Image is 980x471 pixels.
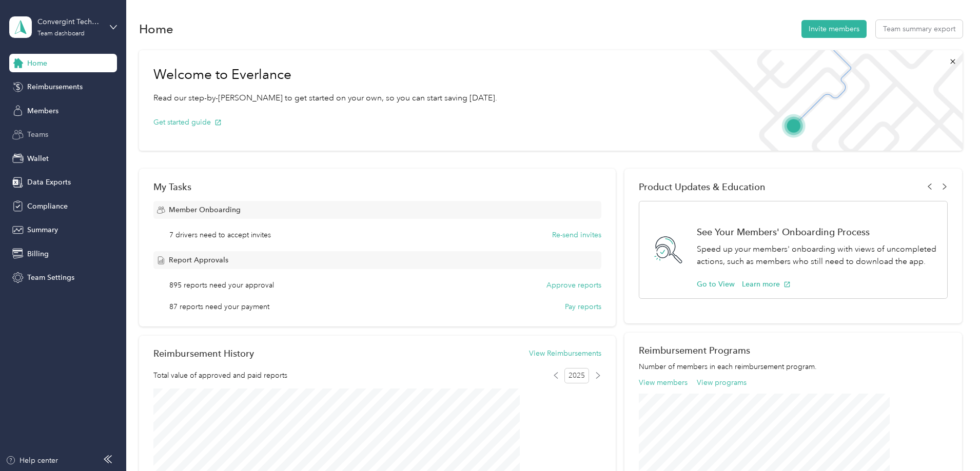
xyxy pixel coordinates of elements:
[27,153,49,164] span: Wallet
[697,377,747,388] button: View programs
[153,117,222,128] button: Get started guide
[6,455,58,466] button: Help center
[139,24,173,34] h1: Home
[153,370,287,381] span: Total value of approved and paid reports
[546,280,601,291] button: Approve reports
[27,129,48,140] span: Teams
[153,67,497,83] h1: Welcome to Everlance
[639,361,948,372] p: Number of members in each reimbursement program.
[27,106,58,116] span: Members
[699,50,962,151] img: Welcome to everlance
[37,31,85,37] div: Team dashboard
[639,181,766,192] span: Product Updates & Education
[639,377,688,388] button: View members
[564,368,589,383] span: 2025
[37,16,102,27] div: Convergint Technologies
[742,279,791,290] button: Learn more
[27,177,71,188] span: Data Exports
[169,280,274,291] span: 895 reports need your approval
[27,224,58,235] span: Summary
[565,301,601,312] button: Pay reports
[27,58,47,69] span: Home
[529,348,601,359] button: View Reimbursements
[552,230,601,240] button: Re-send invites
[169,204,241,215] span: Member Onboarding
[169,230,271,240] span: 7 drivers need to accept invites
[639,345,948,356] h2: Reimbursement Programs
[27,201,68,212] span: Compliance
[27,81,83,92] span: Reimbursements
[169,255,228,265] span: Report Approvals
[697,279,735,290] button: Go to View
[801,20,867,38] button: Invite members
[27,249,49,259] span: Billing
[169,301,269,312] span: 87 reports need your payment
[697,227,936,237] h1: See Your Members' Onboarding Process
[153,348,254,359] h2: Reimbursement History
[27,272,74,283] span: Team Settings
[697,243,936,268] p: Speed up your members' onboarding with views of uncompleted actions, such as members who still ne...
[923,414,980,471] iframe: Everlance-gr Chat Button Frame
[153,92,497,105] p: Read our step-by-[PERSON_NAME] to get started on your own, so you can start saving [DATE].
[153,181,601,192] div: My Tasks
[876,20,963,38] button: Team summary export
